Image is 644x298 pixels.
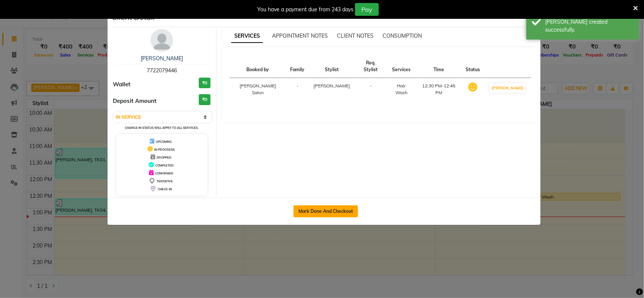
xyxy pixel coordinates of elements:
h3: ₹0 [199,78,211,89]
span: APPOINTMENT NOTES [272,32,328,39]
th: Status [461,55,484,78]
td: [PERSON_NAME] Salon [230,78,286,101]
span: COMPLETED [155,164,174,167]
button: Mark Done And Checkout [294,205,358,217]
span: Wallet [113,80,131,89]
a: [PERSON_NAME] [141,55,183,62]
span: UPCOMING [156,140,172,144]
button: [PERSON_NAME] [490,83,526,93]
span: [PERSON_NAME] [314,83,350,89]
th: Time [417,55,461,78]
span: Deposit Amount [113,97,157,105]
div: Bill created successfully. [545,18,634,34]
th: Services [386,55,417,78]
th: Req. Stylist [355,55,386,78]
h3: ₹0 [199,94,211,105]
button: Pay [355,3,379,16]
span: CONSUMPTION [383,32,422,39]
img: avatar [151,29,173,52]
span: CLIENT NOTES [337,32,373,39]
th: Family [286,55,309,78]
span: 7722079446 [147,67,177,74]
span: CONFIRMED [155,171,173,175]
div: Hair Wash [391,83,412,96]
span: TENTATIVE [157,179,173,183]
span: IN PROGRESS [154,148,175,151]
span: DROPPED [157,156,171,159]
span: CHECK-IN [158,187,172,191]
small: Change in status will apply to all services. [125,126,198,130]
td: - [355,78,386,101]
th: Stylist [309,55,355,78]
td: - [286,78,309,101]
td: 12:30 PM-12:45 PM [417,78,461,101]
span: SERVICES [231,29,263,43]
div: You have a payment due from 243 days [257,6,354,14]
th: Booked by [230,55,286,78]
